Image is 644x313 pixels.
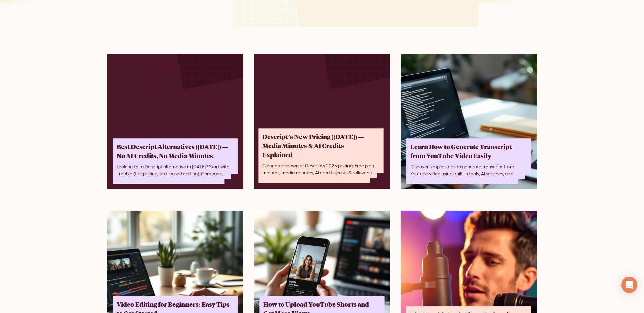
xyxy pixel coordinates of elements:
img: Learn How to Generate Transcript from YouTube Video Easily [401,54,537,189]
div: Open Intercom Messenger [621,277,637,293]
a: Descript’s New Pricing ([DATE]) — Media Minutes & AI Credits ExplainedClear breakdown of Descript... [254,54,390,189]
div: Descript’s New Pricing ([DATE]) — Media Minutes & AI Credits Explained [262,132,375,160]
div: Learn How to Generate Transcript from YouTube Video Easily [410,142,523,161]
div: Discover simple steps to generate transcript from YouTube video using built-in tools, AI services... [410,161,523,177]
div: Best Descript Alternatives ([DATE]) — No AI Credits, No Media Minutes [117,142,230,161]
a: Learn How to Generate Transcript from YouTube Video EasilyDiscover simple steps to generate trans... [401,54,537,189]
a: Best Descript Alternatives ([DATE]) — No AI Credits, No Media MinutesLooking for a Descript alter... [107,54,243,189]
div: Looking for a Descript alternative in [DATE]? Start with Trebble (flat pricing, text-based editin... [117,161,230,177]
div: Clear breakdown of Descript’s 2025 pricing: Free plan minutes, media minutes, AI credits (costs &... [262,160,375,176]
